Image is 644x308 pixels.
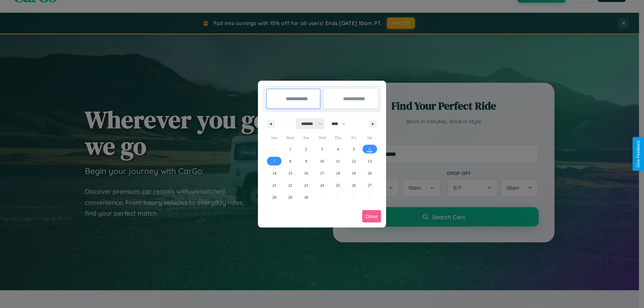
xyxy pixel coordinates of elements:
button: 18 [330,167,346,179]
span: 27 [368,179,372,191]
span: Mon [282,132,298,143]
span: 7 [273,155,275,167]
span: 14 [272,167,276,179]
button: 11 [330,155,346,167]
span: Sun [266,132,282,143]
span: 5 [353,143,355,155]
span: Fri [346,132,362,143]
button: 28 [266,191,282,203]
button: 24 [314,179,330,191]
button: 19 [346,167,362,179]
span: 10 [320,155,324,167]
button: 16 [298,167,314,179]
span: 29 [288,191,292,203]
button: 21 [266,179,282,191]
button: 12 [346,155,362,167]
span: 11 [336,155,340,167]
div: Give Feedback [636,140,641,168]
button: 4 [330,143,346,155]
button: 9 [298,155,314,167]
button: 17 [314,167,330,179]
span: Sat [362,132,378,143]
span: 1 [289,143,291,155]
button: 3 [314,143,330,155]
span: 21 [272,179,276,191]
button: 22 [282,179,298,191]
button: 29 [282,191,298,203]
button: 10 [314,155,330,167]
button: 30 [298,191,314,203]
span: Thu [330,132,346,143]
button: Done [362,210,381,223]
button: 20 [362,167,378,179]
span: 24 [320,179,324,191]
span: 19 [352,167,356,179]
span: Tue [298,132,314,143]
button: 8 [282,155,298,167]
span: 30 [304,191,308,203]
button: 14 [266,167,282,179]
span: 12 [352,155,356,167]
span: 22 [288,179,292,191]
span: 17 [320,167,324,179]
span: 15 [288,167,292,179]
span: Wed [314,132,330,143]
button: 13 [362,155,378,167]
span: 25 [336,179,340,191]
button: 25 [330,179,346,191]
button: 23 [298,179,314,191]
span: 13 [368,155,372,167]
button: 6 [362,143,378,155]
button: 27 [362,179,378,191]
button: 2 [298,143,314,155]
span: 18 [336,167,340,179]
span: 23 [304,179,308,191]
button: 5 [346,143,362,155]
button: 26 [346,179,362,191]
span: 9 [305,155,307,167]
button: 1 [282,143,298,155]
button: 15 [282,167,298,179]
span: 20 [368,167,372,179]
span: 2 [305,143,307,155]
span: 28 [272,191,276,203]
span: 26 [352,179,356,191]
span: 6 [369,143,371,155]
button: 7 [266,155,282,167]
span: 3 [321,143,323,155]
span: 4 [337,143,339,155]
span: 8 [289,155,291,167]
span: 16 [304,167,308,179]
